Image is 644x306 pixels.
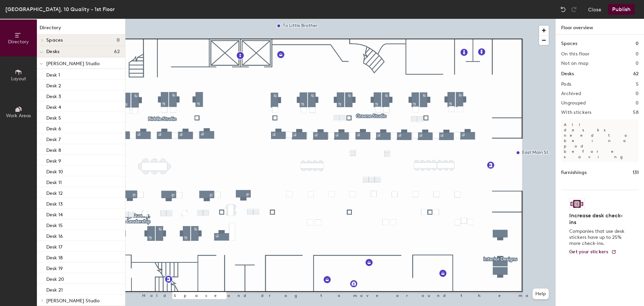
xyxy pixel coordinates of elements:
p: Desk 2 [46,81,61,89]
span: Spaces [46,38,63,43]
h2: 0 [636,91,639,96]
p: Desk 19 [46,264,63,271]
div: [GEOGRAPHIC_DATA], 10 Quality - 1st Floor [5,5,115,13]
button: Close [588,4,601,15]
button: Publish [608,4,635,15]
p: Desk 7 [46,135,61,142]
h1: 131 [633,169,639,176]
p: Desk 4 [46,102,61,110]
h1: Floor overview [556,19,644,35]
p: Desk 13 [46,199,63,207]
h1: Spaces [561,40,577,47]
h2: On this floor [561,51,590,57]
p: Companies that use desk stickers have up to 25% more check-ins. [569,228,627,247]
p: All desks need to be in a pod before saving [561,119,639,162]
h2: With stickers [561,110,592,115]
h2: Archived [561,91,581,96]
h2: 0 [636,51,639,57]
p: Desk 10 [46,167,63,175]
span: 62 [114,49,120,54]
p: Desk 12 [46,188,63,196]
span: [PERSON_NAME] Studio [46,298,100,304]
h2: 0 [636,100,639,106]
p: Desk 18 [46,253,63,261]
h1: Directory [37,24,125,35]
h2: Pods [561,82,571,87]
p: Desk 1 [46,70,60,78]
span: Get your stickers [569,249,608,255]
p: Desk 11 [46,178,62,185]
span: Layout [11,76,26,82]
p: Desk 14 [46,210,63,218]
h1: 62 [633,70,639,78]
h2: 5 [636,82,639,87]
p: Desk 5 [46,113,61,121]
p: Desk 15 [46,221,63,228]
span: Work Areas [6,113,31,119]
span: Desks [46,49,59,54]
button: Help [533,289,549,299]
p: Desk 17 [46,242,62,250]
h2: 0 [636,61,639,66]
h2: Ungrouped [561,100,586,106]
img: Undo [560,6,567,13]
h2: 58 [633,110,639,115]
h1: Furnishings [561,169,587,176]
h1: Desks [561,70,574,78]
img: Redo [571,6,577,13]
h4: Increase desk check-ins [569,212,627,226]
h1: 0 [636,40,639,47]
p: Desk 9 [46,156,61,164]
span: [PERSON_NAME] Studio [46,61,100,67]
p: Desk 21 [46,285,63,293]
p: Desk 8 [46,145,61,153]
span: Directory [8,39,29,45]
a: Get your stickers [569,249,616,255]
img: Sticker logo [569,198,585,210]
h2: Not on map [561,61,588,66]
p: Desk 16 [46,231,63,239]
span: 0 [117,38,120,43]
p: Desk 20 [46,274,64,282]
p: Desk 3 [46,92,61,99]
p: Desk 6 [46,124,61,132]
